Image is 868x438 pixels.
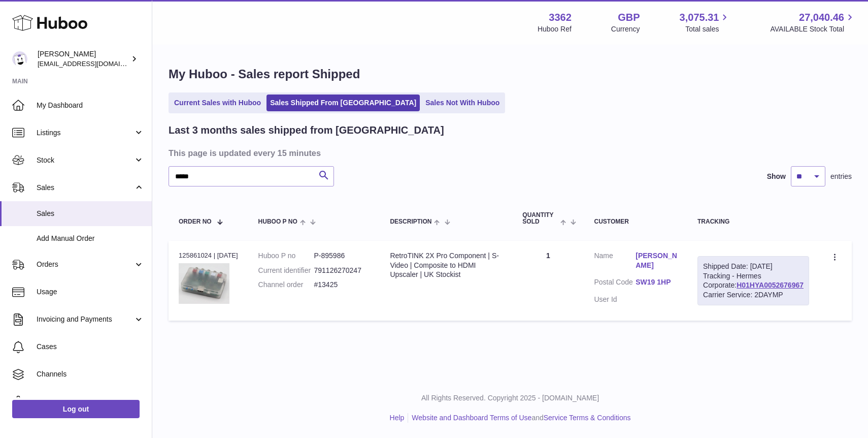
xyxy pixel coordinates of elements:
dt: Huboo P no [258,251,314,261]
a: 27,040.46 AVAILABLE Stock Total [770,11,856,34]
li: and [408,413,630,423]
strong: 3362 [549,11,572,24]
span: Listings [37,128,133,138]
dt: Current identifier [258,266,314,275]
dd: 791126270247 [314,266,370,275]
span: 3,075.31 [680,11,719,24]
h1: My Huboo - Sales report Shipped [169,66,852,82]
a: Website and Dashboard Terms of Use [412,414,531,422]
p: All Rights Reserved. Copyright 2025 - [DOMAIN_NAME] [160,393,860,403]
span: Orders [37,260,133,269]
span: Description [390,218,431,225]
span: entries [830,172,852,181]
strong: GBP [618,11,640,24]
span: Order No [179,218,212,225]
span: Invoicing and Payments [37,315,133,324]
h3: This page is updated every 15 minutes [169,147,849,159]
span: Sales [37,183,133,193]
h2: Last 3 months sales shipped from [GEOGRAPHIC_DATA] [169,123,444,137]
dd: P-895986 [314,251,370,261]
label: Show [767,172,786,181]
span: 27,040.46 [799,11,844,24]
div: [PERSON_NAME] [38,49,129,69]
span: Settings [37,397,144,406]
a: H01HYA0052676967 [737,281,804,289]
dt: Postal Code [594,277,636,290]
dt: User Id [594,295,636,304]
img: sales@gamesconnection.co.uk [12,51,27,67]
a: Help [390,414,405,422]
dt: Name [594,251,636,273]
td: 1 [512,241,584,321]
span: [EMAIL_ADDRESS][DOMAIN_NAME] [38,59,149,68]
div: RetroTINK 2X Pro Component | S-Video | Composite to HDMI Upscaler | UK Stockist [390,251,502,280]
a: 3,075.31 Total sales [680,11,731,34]
a: Log out [12,400,140,418]
a: [PERSON_NAME] [636,251,677,270]
span: Cases [37,342,144,352]
div: Tracking - Hermes Corporate: [697,256,809,306]
a: Service Terms & Conditions [544,414,631,422]
span: Total sales [685,24,730,34]
div: Currency [611,24,640,34]
span: Sales [37,209,144,218]
span: My Dashboard [37,101,144,110]
div: Customer [594,218,677,225]
span: AVAILABLE Stock Total [770,24,856,34]
img: $_57.JPG [179,263,229,304]
span: Quantity Sold [522,212,558,225]
span: Huboo P no [258,218,297,225]
span: Add Manual Order [37,234,144,243]
div: Tracking [697,218,809,225]
a: Current Sales with Huboo [171,95,264,111]
dd: #13425 [314,280,370,290]
dt: Channel order [258,280,314,290]
a: Sales Shipped From [GEOGRAPHIC_DATA] [266,95,420,111]
div: Huboo Ref [538,24,572,34]
span: Stock [37,155,133,165]
a: Sales Not With Huboo [422,95,503,111]
div: 125861024 | [DATE] [179,251,238,260]
div: Shipped Date: [DATE] [703,262,804,271]
div: Carrier Service: 2DAYMP [703,290,804,300]
a: SW19 1HP [636,277,677,287]
span: Usage [37,287,144,297]
span: Channels [37,369,144,379]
